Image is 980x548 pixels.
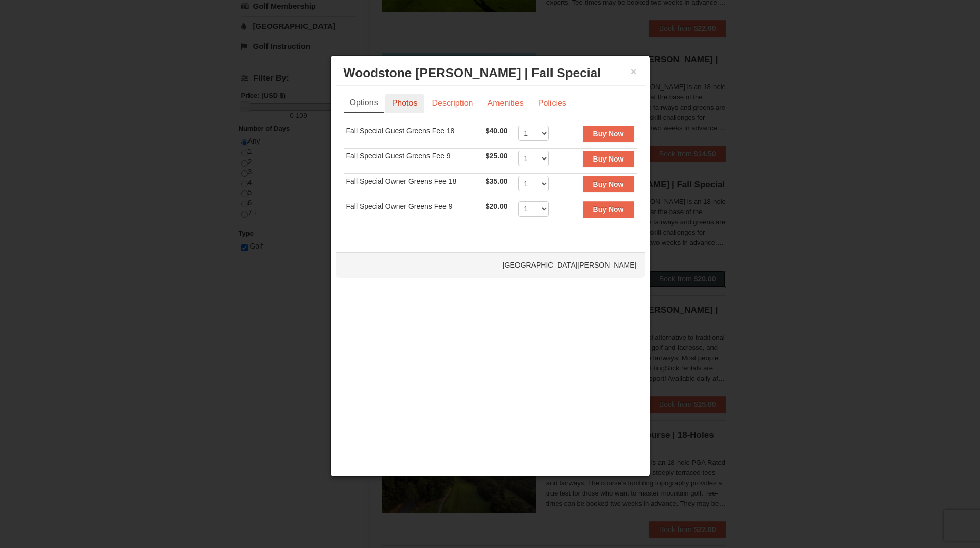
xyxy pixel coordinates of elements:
span: $40.00 [486,127,508,135]
button: × [631,66,637,77]
strong: Buy Now [593,180,624,188]
a: Options [344,94,384,113]
div: [GEOGRAPHIC_DATA][PERSON_NAME] [336,252,645,278]
h3: Woodstone [PERSON_NAME] | Fall Special [344,65,637,81]
span: $35.00 [486,177,508,185]
td: Fall Special Guest Greens Fee 18 [344,123,483,148]
a: Description [425,94,479,113]
button: Buy Now [583,176,634,192]
button: Buy Now [583,151,634,167]
td: Fall Special Guest Greens Fee 9 [344,148,483,173]
td: Fall Special Owner Greens Fee 9 [344,199,483,224]
a: Policies [531,94,573,113]
span: $20.00 [486,202,508,210]
a: Amenities [480,94,530,113]
a: Photos [385,94,424,113]
button: Buy Now [583,126,634,142]
button: Buy Now [583,201,634,218]
strong: Buy Now [593,205,624,214]
span: $25.00 [486,152,508,160]
strong: Buy Now [593,130,624,138]
td: Fall Special Owner Greens Fee 18 [344,173,483,199]
strong: Buy Now [593,155,624,163]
